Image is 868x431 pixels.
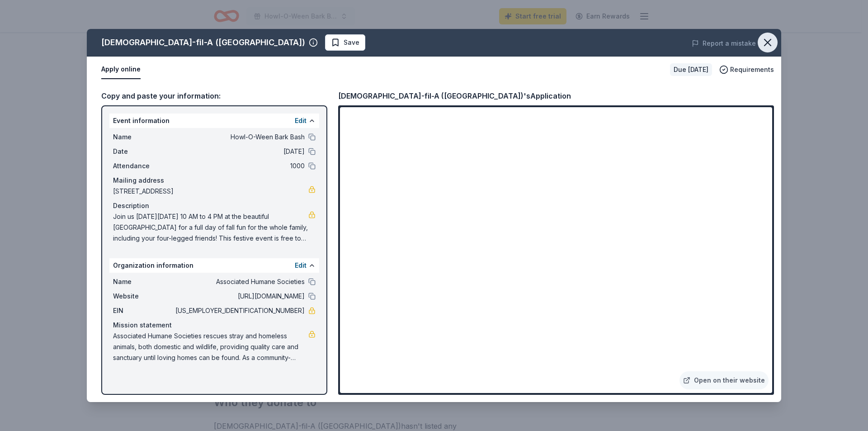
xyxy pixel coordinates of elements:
div: Event information [109,114,319,128]
span: Join us [DATE][DATE] 10 AM to 4 PM at the beautiful [GEOGRAPHIC_DATA] for a full day of fall fun ... [113,211,308,244]
span: Name [113,132,174,142]
button: Save [325,34,365,51]
div: Description [113,200,316,211]
div: Due [DATE] [670,63,712,76]
span: Attendance [113,161,174,171]
a: Open on their website [679,371,769,389]
button: Edit [295,115,307,126]
div: [DEMOGRAPHIC_DATA]-fil-A ([GEOGRAPHIC_DATA]) [101,35,305,50]
div: Mission statement [113,320,316,331]
span: EIN [113,305,174,316]
span: Howl-O-Ween Bark Bash [174,132,305,142]
div: Mailing address [113,175,316,186]
span: Associated Humane Societies rescues stray and homeless animals, both domestic and wildlife, provi... [113,331,308,363]
div: [DEMOGRAPHIC_DATA]-fil-A ([GEOGRAPHIC_DATA])'s Application [338,90,571,102]
span: [DATE] [174,146,305,157]
button: Report a mistake [692,38,756,49]
button: Requirements [719,64,774,75]
span: Save [344,37,359,48]
div: Organization information [109,258,319,273]
span: [URL][DOMAIN_NAME] [174,291,305,302]
button: Edit [295,260,307,271]
span: [US_EMPLOYER_IDENTIFICATION_NUMBER] [174,305,305,316]
span: [STREET_ADDRESS] [113,186,308,197]
span: Associated Humane Societies [174,276,305,287]
button: Apply online [101,60,141,79]
span: Requirements [730,64,774,75]
div: Copy and paste your information: [101,90,327,102]
span: Date [113,146,174,157]
span: Website [113,291,174,302]
span: Name [113,276,174,287]
span: 1000 [174,161,305,171]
